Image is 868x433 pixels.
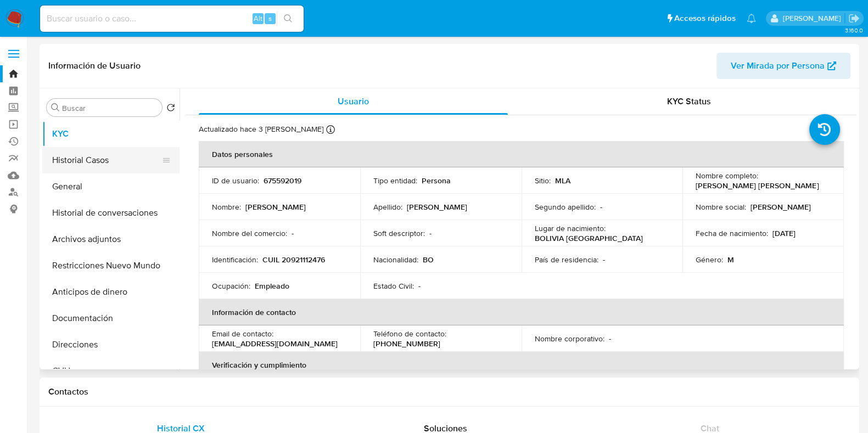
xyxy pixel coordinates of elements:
[199,352,844,378] th: Verificación y cumplimiento
[696,171,758,181] p: Nombre completo :
[166,103,175,115] button: Volver al orden por defecto
[212,228,287,238] p: Nombre del comercio :
[42,305,180,331] button: Documentación
[716,53,850,79] button: Ver Mirada por Persona
[277,11,299,26] button: search-icon
[535,176,551,185] p: Sitio :
[255,281,289,291] p: Empleado
[418,281,421,291] p: -
[555,176,570,185] p: MLA
[212,281,250,291] p: Ocupación :
[751,202,811,212] p: [PERSON_NAME]
[264,176,301,185] p: 675592019
[535,334,604,344] p: Nombre corporativo :
[42,331,180,358] button: Direcciones
[199,299,844,325] th: Información de contacto
[51,103,60,112] button: Buscar
[848,13,860,24] a: Salir
[600,202,602,212] p: -
[373,176,417,185] p: Tipo entidad :
[262,255,325,265] p: CUIL 20921112476
[373,329,446,339] p: Teléfono de contacto :
[42,121,180,147] button: KYC
[422,176,451,185] p: Persona
[62,103,158,113] input: Buscar
[667,95,711,108] span: KYC Status
[212,255,258,265] p: Identificación :
[48,60,141,71] h1: Información de Usuario
[268,13,272,24] span: s
[42,147,171,173] button: Historial Casos
[429,228,432,238] p: -
[338,95,369,108] span: Usuario
[292,228,294,238] p: -
[772,228,796,238] p: [DATE]
[40,12,304,26] input: Buscar usuario o caso...
[199,124,323,134] p: Actualizado hace 3 [PERSON_NAME]
[245,202,306,212] p: [PERSON_NAME]
[373,202,402,212] p: Apellido :
[212,339,338,348] p: [EMAIL_ADDRESS][DOMAIN_NAME]
[609,334,611,344] p: -
[782,13,844,24] p: florencia.lera@mercadolibre.com
[747,14,756,23] a: Notificaciones
[696,255,723,265] p: Género :
[535,233,643,243] p: BOLIVIA [GEOGRAPHIC_DATA]
[373,255,418,265] p: Nacionalidad :
[42,173,180,200] button: General
[373,228,425,238] p: Soft descriptor :
[535,202,596,212] p: Segundo apellido :
[42,279,180,305] button: Anticipos de dinero
[423,255,434,265] p: BO
[212,202,241,212] p: Nombre :
[212,176,259,185] p: ID de usuario :
[727,255,734,265] p: M
[603,255,605,265] p: -
[535,223,606,233] p: Lugar de nacimiento :
[731,53,825,79] span: Ver Mirada por Persona
[212,329,273,339] p: Email de contacto :
[42,226,180,252] button: Archivos adjuntos
[373,339,440,348] p: [PHONE_NUMBER]
[407,202,467,212] p: [PERSON_NAME]
[42,200,180,226] button: Historial de conversaciones
[696,181,819,190] p: [PERSON_NAME] [PERSON_NAME]
[48,386,850,397] h1: Contactos
[696,228,768,238] p: Fecha de nacimiento :
[696,202,746,212] p: Nombre social :
[42,358,180,384] button: CVU
[674,13,736,24] span: Accesos rápidos
[42,252,180,279] button: Restricciones Nuevo Mundo
[373,281,414,291] p: Estado Civil :
[254,13,262,24] span: Alt
[535,255,598,265] p: País de residencia :
[199,141,844,167] th: Datos personales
